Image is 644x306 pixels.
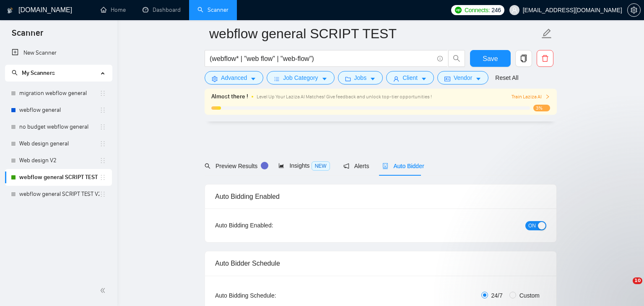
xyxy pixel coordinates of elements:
[483,53,498,64] span: Save
[143,6,181,13] a: dashboardDashboard
[19,186,99,203] a: webflow general SCRIPT TEST V2
[449,55,465,62] span: search
[488,291,506,300] span: 24/7
[345,76,351,82] span: folder
[278,163,284,169] span: area-chart
[322,76,327,82] span: caret-down
[205,163,210,169] span: search
[205,163,265,169] span: Preview Results
[338,71,383,84] button: folderJobscaret-down
[516,55,532,62] span: copy
[541,28,552,39] span: edit
[545,94,550,99] span: right
[537,55,553,62] span: delete
[215,251,546,275] div: Auto Bidder Schedule
[19,135,99,152] a: Web design general
[476,224,644,283] iframe: Intercom notifications message
[354,73,367,82] span: Jobs
[393,76,399,82] span: user
[382,163,424,169] span: Auto Bidder
[465,5,490,15] span: Connects:
[444,76,450,82] span: idcard
[278,162,330,169] span: Insights
[627,3,641,17] button: setting
[512,93,550,101] button: Train Laziza AI
[99,107,106,113] span: holder
[312,161,330,171] span: NEW
[5,186,112,203] li: webflow general SCRIPT TEST V2
[209,23,540,44] input: Scanner name...
[5,135,112,152] li: Web design general
[421,76,427,82] span: caret-down
[99,140,106,147] span: holder
[267,71,334,84] button: barsJob Categorycaret-down
[12,69,55,76] span: My Scanners
[633,277,642,284] span: 10
[5,27,50,45] span: Scanner
[99,157,106,164] span: holder
[448,50,465,67] button: search
[454,73,472,82] span: Vendor
[101,6,126,13] a: homeHome
[205,71,263,84] button: settingAdvancedcaret-down
[250,76,256,82] span: caret-down
[197,6,229,13] a: searchScanner
[99,124,106,130] span: holder
[512,7,517,13] span: user
[12,70,18,76] span: search
[5,119,112,135] li: no budget webflow general
[627,7,641,13] a: setting
[402,73,418,82] span: Client
[100,286,108,295] span: double-left
[19,152,99,169] a: Web design V2
[437,71,488,84] button: idcardVendorcaret-down
[210,53,434,64] input: Search Freelance Jobs...
[215,291,325,300] div: Auto Bidding Schedule:
[5,102,112,119] li: webflow general
[437,56,443,61] span: info-circle
[19,169,99,186] a: webflow general SCRIPT TEST
[533,105,550,111] span: 3%
[5,152,112,169] li: Web design V2
[615,277,636,298] iframe: Intercom live chat
[455,7,462,13] img: upwork-logo.png
[5,85,112,102] li: migration webflow general
[5,45,112,61] li: New Scanner
[491,5,501,15] span: 246
[370,76,376,82] span: caret-down
[19,85,99,102] a: migration webflow general
[386,71,434,84] button: userClientcaret-down
[221,73,247,82] span: Advanced
[470,50,511,67] button: Save
[19,119,99,135] a: no budget webflow general
[283,73,318,82] span: Job Category
[215,185,546,208] div: Auto Bidding Enabled
[475,76,481,82] span: caret-down
[215,221,325,230] div: Auto Bidding Enabled:
[22,69,55,76] span: My Scanners
[12,45,105,61] a: New Scanner
[19,102,99,119] a: webflow general
[212,76,218,82] span: setting
[537,50,553,67] button: delete
[343,163,369,169] span: Alerts
[495,73,518,82] a: Reset All
[99,90,106,97] span: holder
[211,92,248,101] span: Almost there !
[274,76,280,82] span: bars
[5,169,112,186] li: webflow general SCRIPT TEST
[515,50,532,67] button: copy
[257,94,432,100] span: Level Up Your Laziza AI Matches! Give feedback and unlock top-tier opportunities !
[99,174,106,181] span: holder
[261,162,268,169] div: Tooltip anchor
[7,4,13,17] img: logo
[628,7,640,13] span: setting
[382,163,388,169] span: robot
[516,291,543,300] span: Custom
[528,221,536,230] span: ON
[99,191,106,198] span: holder
[343,163,349,169] span: notification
